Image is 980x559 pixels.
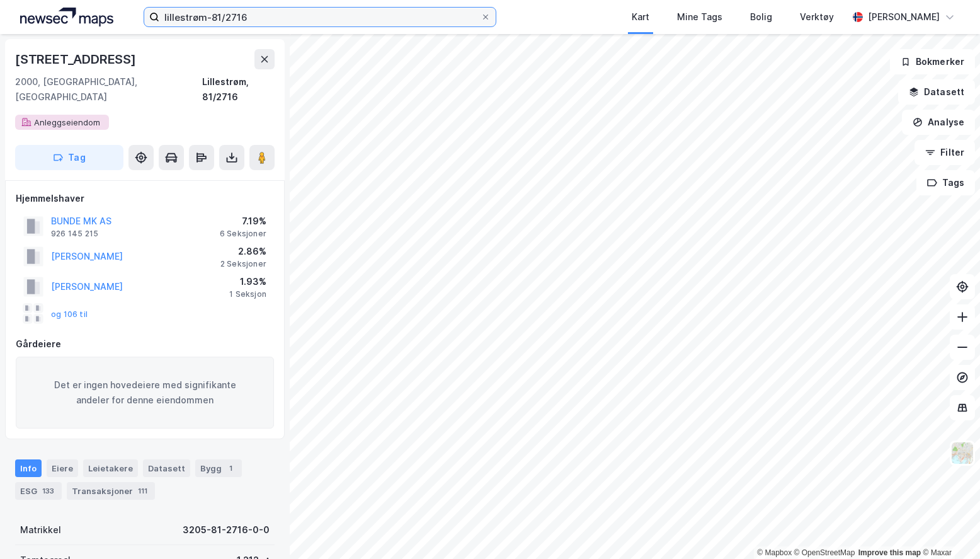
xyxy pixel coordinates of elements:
div: Matrikkel [20,522,61,538]
button: Datasett [898,79,975,105]
div: Info [15,459,42,477]
div: 926 145 215 [51,229,98,239]
input: Søk på adresse, matrikkel, gårdeiere, leietakere eller personer [159,8,481,26]
div: Eiere [47,459,78,477]
div: ESG [15,482,62,500]
div: Datasett [143,459,190,477]
div: Kart [632,9,649,25]
div: 1 [224,462,237,475]
div: 2 Seksjoner [220,259,266,269]
div: Bygg [195,459,242,477]
div: Leietakere [83,459,138,477]
div: 1 Seksjon [229,289,266,299]
div: 2000, [GEOGRAPHIC_DATA], [GEOGRAPHIC_DATA] [15,74,202,105]
div: 2.86% [220,244,266,259]
a: OpenStreetMap [794,548,855,557]
button: Tag [15,145,123,170]
div: Lillestrøm, 81/2716 [202,74,275,105]
div: Gårdeiere [16,337,274,352]
div: Det er ingen hovedeiere med signifikante andeler for denne eiendommen [16,357,274,429]
iframe: Chat Widget [917,498,980,559]
div: [PERSON_NAME] [868,9,940,25]
div: 6 Seksjoner [220,229,266,239]
img: Z [950,441,974,465]
div: Transaksjoner [67,482,155,500]
div: Verktøy [800,9,834,25]
div: 3205-81-2716-0-0 [183,522,270,538]
div: Hjemmelshaver [16,191,274,206]
button: Bokmerker [890,49,975,74]
div: Bolig [750,9,772,25]
button: Tags [916,170,975,195]
div: 7.19% [220,214,266,229]
div: [STREET_ADDRESS] [15,49,139,69]
div: 111 [135,485,150,497]
a: Mapbox [757,548,792,557]
div: 1.93% [229,274,266,289]
img: logo.a4113a55bc3d86da70a041830d287a7e.svg [20,8,113,26]
div: Mine Tags [677,9,722,25]
button: Analyse [902,110,975,135]
button: Filter [914,140,975,165]
div: 133 [40,485,57,497]
a: Improve this map [858,548,921,557]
